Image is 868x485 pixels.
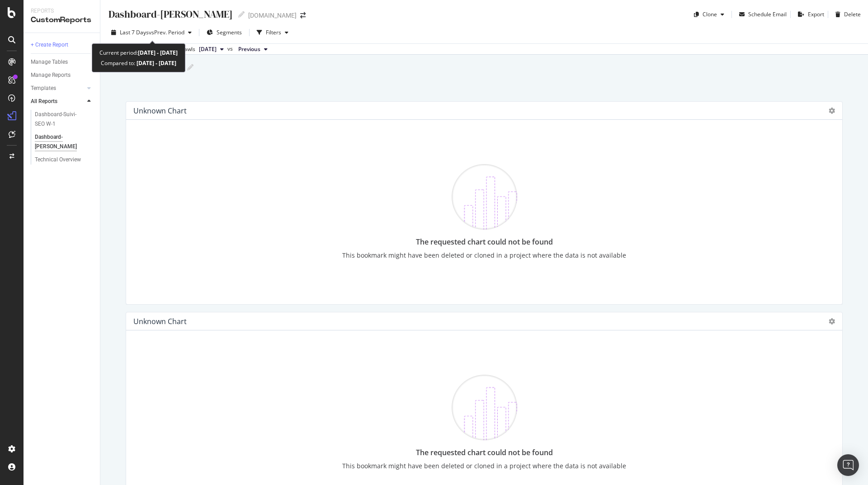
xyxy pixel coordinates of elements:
[133,317,187,326] div: Unknown chart
[837,454,859,476] div: Open Intercom Messenger
[35,155,81,165] div: Technical Overview
[31,71,71,80] div: Manage Reports
[238,11,245,18] i: Edit report name
[342,447,626,458] div: The requested chart could not be found
[195,44,227,55] button: [DATE]
[108,25,195,40] button: Last 7 DaysvsPrev. Period
[35,132,94,151] a: Dashboard-[PERSON_NAME]
[126,101,843,305] div: Unknown chartThe requested chart could not be foundThis bookmark might have been deleted or clone...
[238,45,260,53] span: Previous
[342,461,626,471] div: This bookmark might have been deleted or cloned in a project where the data is not available
[35,110,94,129] a: Dashboard-Suivi-SEO W-1
[31,84,85,93] a: Templates
[31,57,68,67] div: Manage Tables
[187,64,193,71] i: Edit report name
[248,11,297,20] div: [DOMAIN_NAME]
[35,110,86,129] div: Dashboard-Suivi-SEO W-1
[35,155,94,165] a: Technical Overview
[342,251,626,260] div: This bookmark might have been deleted or cloned in a project where the data is not available
[133,106,187,115] div: Unknown chart
[101,58,176,68] div: Compared to:
[794,7,824,22] button: Export
[690,7,728,22] button: Clone
[266,28,281,36] div: Filters
[832,7,861,22] button: Delete
[452,375,517,440] img: CKGWtfuM.png
[31,40,68,50] div: + Create Report
[35,132,87,151] div: Dashboard-Suivi-SEO YoY
[452,164,517,230] img: CKGWtfuM.png
[135,59,176,67] b: [DATE] - [DATE]
[108,7,233,21] div: Dashboard-[PERSON_NAME]
[199,45,217,53] span: 2025 Sep. 5th
[99,47,178,58] div: Current period:
[31,15,93,25] div: CustomReports
[736,7,787,22] button: Schedule Email
[203,25,245,40] button: Segments
[342,237,626,247] div: The requested chart could not be found
[138,49,178,57] b: [DATE] - [DATE]
[31,97,57,106] div: All Reports
[31,97,85,106] a: All Reports
[235,44,271,55] button: Previous
[31,84,56,93] div: Templates
[31,57,94,67] a: Manage Tables
[31,40,94,50] a: + Create Report
[120,28,149,36] span: Last 7 Days
[227,45,235,53] span: vs
[31,7,93,15] div: Reports
[748,10,787,18] div: Schedule Email
[253,25,292,40] button: Filters
[808,10,824,18] div: Export
[149,28,184,36] span: vs Prev. Period
[703,10,717,18] div: Clone
[31,71,94,80] a: Manage Reports
[300,12,306,19] div: arrow-right-arrow-left
[217,28,242,36] span: Segments
[844,10,861,18] div: Delete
